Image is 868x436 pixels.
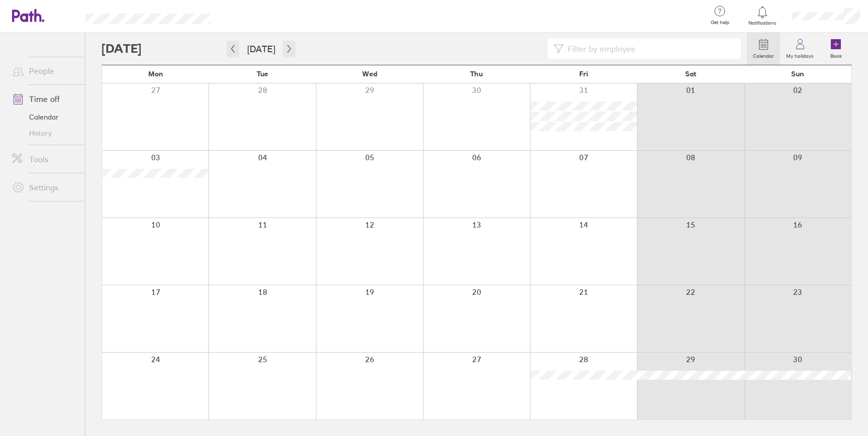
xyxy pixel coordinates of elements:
[470,70,483,78] span: Thu
[239,41,283,57] button: [DATE]
[148,70,163,78] span: Mon
[4,109,85,125] a: Calendar
[747,33,780,65] a: Calendar
[791,70,804,78] span: Sun
[704,20,736,26] span: Get help
[824,50,848,59] label: Book
[685,70,696,78] span: Sat
[4,61,85,81] a: People
[4,89,85,109] a: Time off
[746,20,779,26] span: Notifications
[579,70,588,78] span: Fri
[747,50,780,59] label: Calendar
[780,33,820,65] a: My holidays
[4,149,85,169] a: Tools
[564,39,735,58] input: Filter by employee
[820,33,852,65] a: Book
[4,177,85,197] a: Settings
[362,70,377,78] span: Wed
[4,125,85,141] a: History
[746,5,779,26] a: Notifications
[780,50,820,59] label: My holidays
[257,70,268,78] span: Tue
